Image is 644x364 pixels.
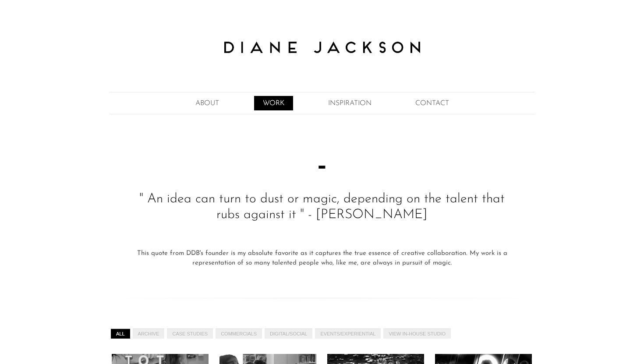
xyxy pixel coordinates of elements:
h1: - [110,148,534,184]
div: This quote from DDB's founder is my absolute favorite as it captures the true essence of creative... [110,247,534,270]
a: View In-House Studio [383,329,451,339]
a: ARCHIVE [133,329,165,339]
a: INSPIRATION [319,96,380,110]
a: CONTACT [407,96,458,110]
a: COMMERCIALS [216,329,262,339]
img: Diane Jackson [212,27,432,68]
a: EVENTS/EXPERIENTIAL [315,329,381,339]
a: ABOUT [187,96,228,110]
p: " An idea can turn to dust or magic, depending on the talent that rubs against it " - [PERSON_NAME] [131,191,513,223]
a: All [111,329,130,339]
a: DIGITAL/SOCIAL [265,329,312,339]
a: WORK [254,96,293,110]
a: CASE STUDIES [167,329,213,339]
